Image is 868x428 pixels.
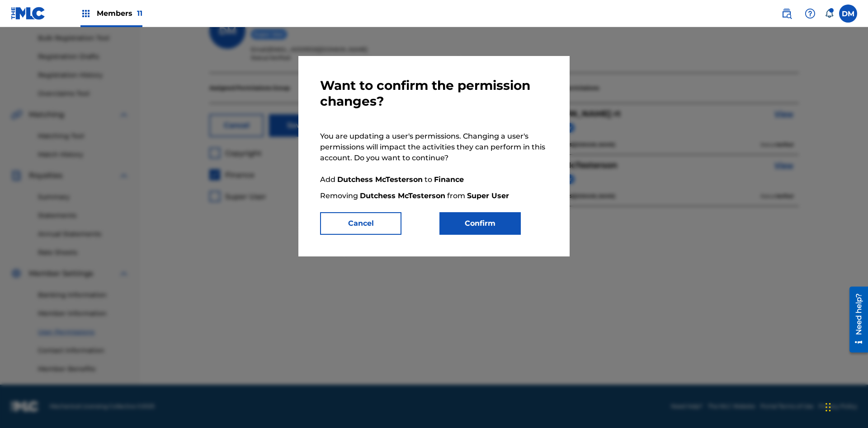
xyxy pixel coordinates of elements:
[423,174,434,185] span: to
[320,78,548,120] h3: Want to confirm the permission changes?
[320,212,401,235] button: Cancel
[137,9,142,18] span: 11
[97,8,142,19] span: Members
[805,8,816,19] img: help
[439,212,521,235] button: Confirm
[320,174,337,185] span: Add
[823,385,868,428] iframe: Chat Widget
[778,5,796,23] a: Public Search
[320,191,360,201] span: Removing
[320,131,548,163] p: You are updating a user's permissions. Changing a user's permissions will impact the activities t...
[337,174,423,185] strong: Dutchess McTesterson
[826,394,831,421] div: Drag
[825,9,834,18] div: Notifications
[360,191,445,201] strong: Dutchess McTesterson
[801,5,819,23] div: Help
[80,8,91,19] img: Top Rightsholders
[445,191,467,201] span: from
[11,7,46,20] img: MLC Logo
[843,283,868,357] iframe: Resource Center
[434,174,464,185] strong: Finance
[839,5,857,23] div: User Menu
[467,191,509,201] strong: Super User
[781,8,792,19] img: search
